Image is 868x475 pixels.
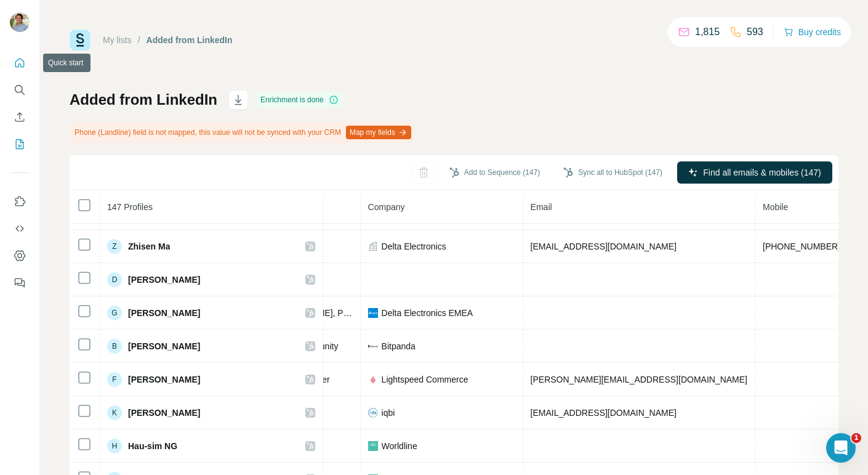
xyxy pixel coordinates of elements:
span: Worldline [382,440,417,452]
span: iqbi [382,407,395,419]
span: 1 [851,433,861,443]
span: Bitpanda [382,340,416,352]
li: / [138,34,140,46]
div: K [107,405,122,420]
button: Search [10,79,30,101]
img: company-logo [368,408,378,418]
span: Hau-sim NG [128,440,177,452]
img: company-logo [368,308,378,318]
span: Find all emails & mobiles (147) [703,166,821,179]
span: [PERSON_NAME] [128,373,200,386]
button: Dashboard [10,245,30,267]
button: Map my fields [346,126,411,139]
span: Email [531,202,552,212]
span: [PERSON_NAME] [128,307,200,319]
div: Z [107,239,122,254]
div: H [107,439,122,453]
span: Company [368,202,405,212]
p: 593 [747,25,763,39]
button: My lists [10,133,30,155]
button: Sync all to HubSpot (147) [555,163,671,182]
div: F [107,372,122,387]
span: [EMAIL_ADDRESS][DOMAIN_NAME] [531,408,677,418]
img: Avatar [10,12,30,32]
span: Mobile [763,202,788,212]
img: Surfe Logo [70,30,90,51]
span: [PERSON_NAME] [128,274,200,286]
div: Enrichment is done [257,92,342,107]
button: Use Surfe on LinkedIn [10,190,30,213]
div: G [107,306,122,320]
div: Added from LinkedIn [147,34,233,46]
img: company-logo [368,375,378,384]
div: D [107,272,122,287]
button: Buy credits [784,23,841,41]
div: B [107,339,122,354]
span: Senior Talent Acquisition Partner [206,375,330,384]
button: Enrich CSV [10,106,30,128]
span: Zhisen Ma [128,240,170,253]
span: [EMAIL_ADDRESS][DOMAIN_NAME] [531,242,677,251]
button: Quick start [10,52,30,74]
span: [PERSON_NAME] [128,407,200,419]
span: [PERSON_NAME][EMAIL_ADDRESS][DOMAIN_NAME] [531,375,747,384]
span: 147 Profiles [107,202,153,212]
a: My lists [103,35,132,45]
span: Delta Electronics [382,240,446,253]
span: [PHONE_NUMBER] [763,242,840,251]
button: Find all emails & mobiles (147) [677,161,832,184]
span: Lightspeed Commerce [382,373,468,386]
h1: Added from LinkedIn [70,90,217,110]
p: 1,815 [695,25,720,39]
img: company-logo [368,441,378,451]
div: Phone (Landline) field is not mapped, this value will not be synced with your CRM [70,122,414,143]
button: Add to Sequence (147) [441,163,549,182]
button: Feedback [10,272,30,294]
span: Delta Electronics EMEA [382,307,473,319]
iframe: Intercom live chat [826,433,856,463]
button: Use Surfe API [10,217,30,240]
img: company-logo [368,344,378,347]
span: [PERSON_NAME] [128,340,200,352]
